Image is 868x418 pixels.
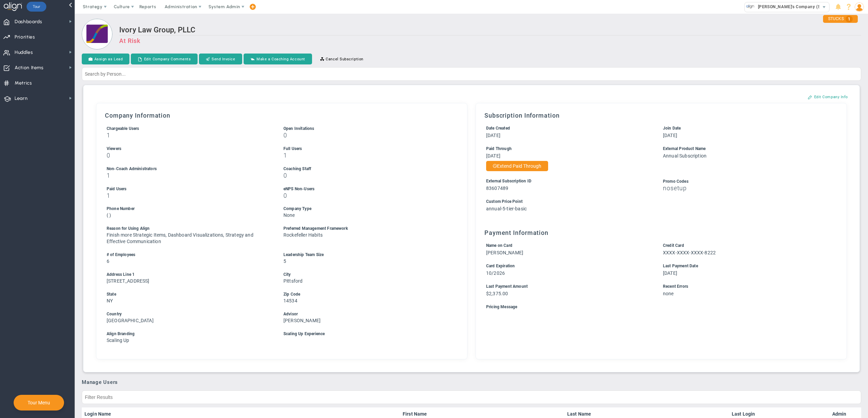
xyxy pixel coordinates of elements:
span: [DATE] [663,133,677,138]
h2: Ivory Law Group, PLLC [119,26,861,35]
a: Login Name [84,411,397,417]
button: Assign as Lead [82,54,129,64]
div: Leadership Team Size [283,252,448,258]
h3: 0 [283,192,448,199]
div: # of Employees [107,252,271,258]
button: Cancel Subscription [313,54,370,64]
button: Edit Company Info [801,91,855,102]
a: First Name [403,411,562,417]
span: Coaching Staff [283,166,311,171]
input: Search by Person... [82,67,861,81]
div: External Product Name [663,146,827,152]
div: Country [107,311,271,317]
span: [PERSON_NAME] [283,318,321,323]
span: Action Items [15,61,44,75]
div: Custom Price Point [486,198,827,205]
span: 1 [846,16,853,23]
div: State [107,291,271,298]
span: annual-5-tier-basic [486,206,527,211]
div: Zip Code [283,291,448,298]
div: Date Created [486,125,650,132]
div: Address Line 1 [107,271,271,278]
a: Admin [832,411,847,417]
span: 6 [107,258,109,264]
div: Name on Card [486,242,650,249]
img: Loading... [82,19,112,49]
span: Viewers [107,146,121,151]
h3: Company Information [105,112,459,119]
span: 5 [283,258,286,264]
div: City [283,271,448,278]
button: Extend Paid Through [486,161,548,171]
a: Last Name [567,411,726,417]
span: Paid Users [107,186,127,191]
span: System Admin [208,4,240,9]
span: None [283,212,295,218]
span: [STREET_ADDRESS] [107,278,150,284]
span: Annual Subscription [663,153,707,159]
span: Non-Coach Administrators [107,166,157,171]
span: [PERSON_NAME] [486,250,523,255]
span: NY [107,298,113,303]
button: Make a Coaching Account [244,54,312,64]
span: Pittsford [283,278,303,284]
span: [GEOGRAPHIC_DATA] [107,318,154,323]
h3: 1 [107,172,271,179]
span: Metrics [15,76,32,90]
span: Rockefeller Habits [283,232,323,238]
span: [DATE] [486,133,500,138]
span: Strategy [83,4,103,9]
div: Advisor [283,311,448,317]
h3: 1 [107,132,271,138]
button: Send Invoice [199,54,242,64]
span: $2,375.00 [486,291,508,296]
div: Align Branding [107,331,271,337]
span: [DATE] [663,270,677,276]
div: Paid Through [486,146,650,152]
span: Finish more Strategic Items, Dashboard Visualizations, Strategy and Effective Communication [107,232,253,244]
span: nosetup [663,184,687,192]
div: Card Expiration [486,263,650,269]
img: 33318.Company.photo [746,2,755,11]
span: ( [107,212,108,218]
span: Promo Codes [663,179,688,184]
span: none [663,291,674,296]
input: Filter Results [82,390,861,404]
span: ) [109,212,111,218]
img: 48978.Person.photo [855,2,864,12]
div: Scaling Up Experience [283,331,448,337]
div: Reason for Using Align [107,225,271,232]
a: Last Login [732,411,764,417]
h3: 1 [107,192,271,199]
span: 14534 [283,298,297,303]
span: Culture [114,4,130,9]
div: External Subscription ID [486,178,650,184]
span: Learn [15,91,28,106]
span: Open Invitations [283,126,314,131]
div: Recent Errors [663,283,827,290]
span: [DATE] [486,153,500,159]
div: Preferred Management Framework [283,225,448,232]
h3: Subscription Information [484,112,838,119]
span: [PERSON_NAME]'s Company (Sandbox) [755,2,837,11]
h3: 1 [283,152,448,159]
div: Join Date [663,125,827,132]
button: Edit Company Comments [131,54,198,64]
span: Administration [165,4,197,9]
span: 83607489 [486,185,508,191]
label: Includes Users + Open Invitations, excludes Coaching Staff [107,125,139,131]
span: Scaling Up [107,338,129,343]
h3: Manage Users [82,379,861,385]
div: Credit Card [663,242,827,249]
span: 10/2026 [486,270,505,276]
span: select [819,2,829,12]
h3: At Risk [119,37,861,44]
div: Last Payment Amount [486,283,650,290]
div: STUCKS [823,15,858,23]
div: Last Payment Date [663,263,827,269]
span: Full Users [283,146,302,151]
div: Pricing Message [486,304,827,310]
button: Tour Menu [26,400,52,406]
h3: 0 [107,152,271,159]
span: eNPS Non-Users [283,186,314,191]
